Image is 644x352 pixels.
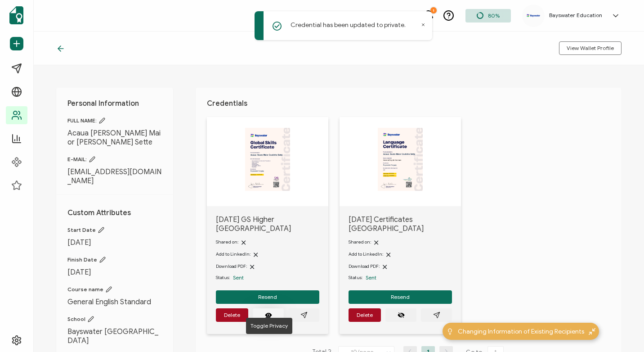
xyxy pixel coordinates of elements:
img: e421b917-46e4-4ebc-81ec-125abdc7015c.png [527,14,540,17]
span: Changing Information of Existing Recipients [458,327,584,336]
span: Resend [258,294,277,300]
span: [DATE] GS Higher [GEOGRAPHIC_DATA] [216,215,319,233]
h1: Personal Information [67,99,162,108]
iframe: Chat Widget [599,309,644,352]
button: Resend [216,290,319,304]
h1: Custom Attributes [67,208,162,217]
h5: Bayswater Education [549,12,602,18]
span: [EMAIL_ADDRESS][DOMAIN_NAME] [67,167,162,185]
span: Shared on: [216,239,238,245]
ion-icon: paper plane outline [433,311,440,319]
div: Toggle Privacy [246,318,292,334]
span: Add to LinkedIn: [216,251,250,257]
button: View Wallet Profile [559,41,622,55]
h1: Credentials [207,99,610,108]
button: Delete [349,308,381,322]
span: E-MAIL: [67,156,162,163]
span: [DATE] Certificates [GEOGRAPHIC_DATA] [349,215,452,233]
span: Status: [349,274,362,281]
ion-icon: eye off [398,311,405,319]
span: Bayswater [GEOGRAPHIC_DATA] [67,327,162,345]
span: Sent [366,274,376,281]
span: View Wallet Profile [567,45,614,51]
span: Add to LinkedIn: [349,251,383,257]
span: FULL NAME: [67,117,162,124]
p: Credential has been updated to private. [291,20,406,30]
ion-icon: paper plane outline [300,311,308,319]
span: Acaua [PERSON_NAME] Maior [PERSON_NAME] Sette [67,129,162,147]
img: minimize-icon.svg [589,328,595,335]
div: 1 [430,7,437,14]
span: 80% [488,12,500,19]
span: Start Date [67,226,162,234]
span: Delete [357,312,373,318]
span: Finish Date [67,256,162,263]
span: [DATE] [67,268,162,277]
span: General English Standard [67,298,162,307]
span: Status: [216,274,230,281]
span: Delete [224,312,240,318]
span: Resend [391,294,410,300]
span: Shared on: [349,239,371,245]
span: Download PDF: [349,263,380,269]
span: Download PDF: [216,263,247,269]
span: Sent [233,274,244,281]
button: Delete [216,308,248,322]
span: [DATE] [67,238,162,247]
span: Course name [67,286,162,293]
button: Resend [349,290,452,304]
ion-icon: eye off [265,311,272,319]
span: School [67,316,162,323]
img: sertifier-logomark-colored.svg [9,6,23,24]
